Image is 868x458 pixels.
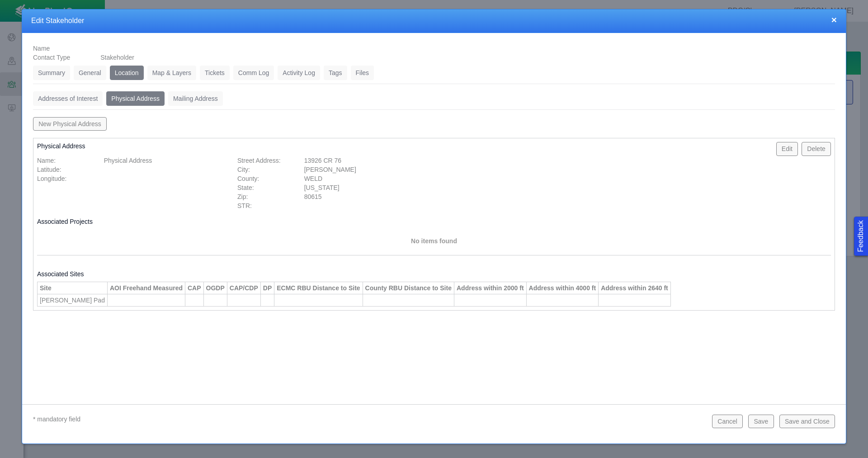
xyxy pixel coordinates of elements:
th: CAP/CDP [227,282,260,294]
span: Longitude: [37,175,66,182]
span: Name: [37,157,56,164]
th: ECMC RBU Distance to Site [274,282,363,294]
span: STR: [237,202,252,209]
a: General [74,66,106,80]
span: City: [237,166,250,173]
a: Comm Log [233,66,274,80]
a: Addresses of Interest [33,91,103,106]
a: Physical Address [106,91,165,106]
th: DP [260,282,274,294]
th: AOI Freehand Measured [107,282,185,294]
td: [PERSON_NAME] Pad [38,294,108,306]
th: Address within 4000 ft [526,282,599,294]
span: County: [237,175,259,182]
a: Tags [324,66,347,80]
th: Address within 2000 ft [454,282,526,294]
th: Site [38,282,108,294]
button: Cancel [712,415,743,428]
span: Latitude: [37,166,61,173]
span: 80615 [304,193,322,200]
span: State: [237,184,254,191]
h5: Associated Projects [37,217,831,226]
button: Save and Close [779,415,835,428]
span: Street Address: [237,157,281,164]
a: Map & Layers [147,66,196,80]
a: Mailing Address [168,91,223,106]
span: [PERSON_NAME] [304,166,356,173]
button: Delete [802,142,831,156]
button: Save [748,415,774,428]
th: County RBU Distance to Site [363,282,454,294]
a: Location [110,66,144,80]
span: Name [33,45,50,52]
a: Summary [33,66,70,80]
h5: Physical Address [37,142,430,150]
span: [US_STATE] [304,184,340,191]
th: CAP [185,282,203,294]
a: Activity Log [278,66,320,80]
span: Contact Type [33,54,70,61]
h4: Edit Stakeholder [31,16,837,26]
th: OGDP [203,282,227,294]
button: Edit [776,142,798,156]
span: * mandatory field [33,416,80,423]
span: Stakeholder [100,54,134,61]
button: close [831,15,837,24]
a: Tickets [200,66,230,80]
button: New Physical Address [33,117,107,131]
span: Physical Address [104,157,152,164]
h5: Associated Sites [37,270,831,278]
span: 13926 CR 76 [304,157,342,164]
span: Zip: [237,193,248,200]
th: Address within 2640 ft [599,282,671,294]
label: No items found [411,236,457,246]
span: WELD [304,175,322,182]
a: Files [351,66,374,80]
